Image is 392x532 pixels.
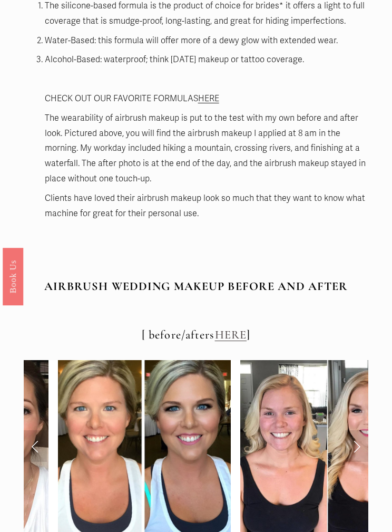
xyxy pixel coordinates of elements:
a: HERE [198,93,219,104]
p: Alcohol-Based: waterproof; think [DATE] makeup or tattoo coverage. [45,52,369,67]
p: The wearability of airbrush makeup is put to the test with my own before and after look. Pictured... [45,111,369,187]
a: Next Slide [345,430,368,462]
p: Water-Based: this formula will offer more of a dewy glow with extended wear. [45,33,369,49]
a: HERE [215,327,247,342]
a: Book Us [3,247,23,305]
strong: AIRBRUSH WEDDING MAKEUP BEFORE AND AFTER [44,279,348,293]
p: Clients have loved their airbrush makeup look so much that they want to know what machine for gre... [45,191,369,221]
a: Previous Slide [24,430,47,462]
p: CHECK OUT OUR FAVORITE FORMULAS [45,91,369,107]
h2: [ before/afters ] [24,328,369,342]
